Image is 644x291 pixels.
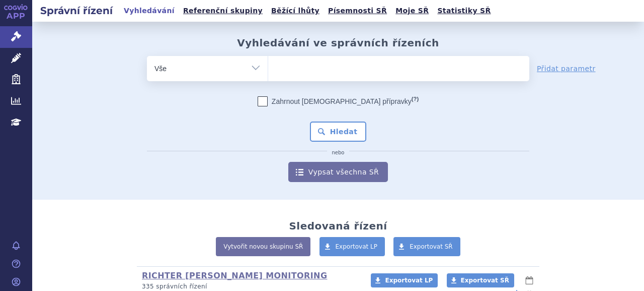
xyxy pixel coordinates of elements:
[32,4,121,18] h2: Správní řízení
[392,4,432,18] a: Moje SŘ
[237,37,439,49] h2: Vyhledávání ve správních řízeních
[258,96,419,106] label: Zahrnout [DEMOGRAPHIC_DATA] přípravky
[336,243,378,250] span: Exportovat LP
[537,64,596,74] a: Přidat parametr
[447,273,514,287] a: Exportovat SŘ
[371,273,438,287] a: Exportovat LP
[385,277,433,284] span: Exportovat LP
[216,237,310,256] a: Vytvořit novou skupinu SŘ
[121,4,178,18] a: Vyhledávání
[325,4,390,18] a: Písemnosti SŘ
[310,122,367,142] button: Hledat
[524,274,534,286] button: lhůty
[393,237,460,256] a: Exportovat SŘ
[461,277,509,284] span: Exportovat SŘ
[142,271,327,280] a: RICHTER [PERSON_NAME] MONITORING
[142,282,358,291] p: 335 správních řízení
[288,162,388,182] a: Vypsat všechna SŘ
[319,237,385,256] a: Exportovat LP
[412,96,419,102] abbr: (?)
[268,4,323,18] a: Běžící lhůty
[434,4,494,18] a: Statistiky SŘ
[289,220,387,232] h2: Sledovaná řízení
[327,150,350,156] i: nebo
[410,243,453,250] span: Exportovat SŘ
[180,4,266,18] a: Referenční skupiny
